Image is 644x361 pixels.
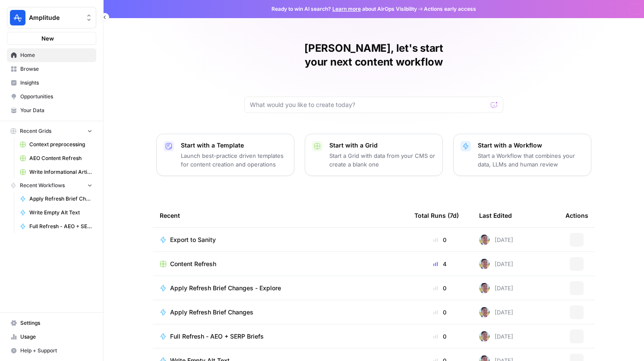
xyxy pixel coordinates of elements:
[332,6,361,12] a: Learn more
[414,308,465,317] div: 0
[424,5,476,13] span: Actions early access
[160,284,401,292] a: Apply Refresh Brief Changes - Explore
[20,182,65,189] span: Recent Workflows
[478,151,584,169] p: Start a Workflow that combines your data, LLMs and human review
[29,209,92,217] span: Write Empty Alt Text
[479,259,513,269] div: [DATE]
[160,235,401,244] a: Export to Sanity
[16,192,96,206] a: Apply Refresh Brief Changes
[7,316,96,330] a: Settings
[29,154,92,162] span: AEO Content Refresh
[7,62,96,76] a: Browse
[479,204,512,227] div: Last Edited
[20,65,92,73] span: Browse
[170,235,216,244] span: Export to Sanity
[170,260,216,268] span: Content Refresh
[16,220,96,233] a: Full Refresh - AEO + SERP Briefs - EXPLORE
[250,100,487,109] input: What would you like to create today?
[7,7,96,28] button: Workspace: Amplitude
[20,127,51,135] span: Recent Grids
[7,179,96,192] button: Recent Workflows
[20,93,92,100] span: Opportunities
[329,141,436,150] p: Start with a Grid
[181,151,287,169] p: Launch best-practice driven templates for content creation and operations
[181,141,287,150] p: Start with a Template
[479,283,513,293] div: [DATE]
[7,90,96,104] a: Opportunities
[7,330,96,344] a: Usage
[160,204,401,227] div: Recent
[7,76,96,90] a: Insights
[479,331,489,342] img: 99f2gcj60tl1tjps57nny4cf0tt1
[170,284,281,292] span: Apply Refresh Brief Changes - Explore
[414,204,459,227] div: Total Runs (7d)
[244,41,503,69] h1: [PERSON_NAME], let's start your next content workflow
[170,332,264,341] span: Full Refresh - AEO + SERP Briefs
[160,260,401,268] a: Content Refresh
[479,235,489,245] img: 99f2gcj60tl1tjps57nny4cf0tt1
[20,51,92,59] span: Home
[271,5,417,13] span: Ready to win AI search? about AirOps Visibility
[41,34,54,43] span: New
[16,206,96,220] a: Write Empty Alt Text
[160,308,401,317] a: Apply Refresh Brief Changes
[7,32,96,45] button: New
[329,151,436,169] p: Start a Grid with data from your CMS or create a blank one
[479,283,489,293] img: 99f2gcj60tl1tjps57nny4cf0tt1
[16,138,96,151] a: Context preprocessing
[29,141,92,148] span: Context preprocessing
[565,204,588,227] div: Actions
[479,307,513,317] div: [DATE]
[170,308,253,317] span: Apply Refresh Brief Changes
[20,79,92,87] span: Insights
[453,134,591,176] button: Start with a WorkflowStart a Workflow that combines your data, LLMs and human review
[29,13,81,22] span: Amplitude
[414,332,465,341] div: 0
[29,195,92,203] span: Apply Refresh Brief Changes
[479,235,513,245] div: [DATE]
[7,48,96,62] a: Home
[479,259,489,269] img: 99f2gcj60tl1tjps57nny4cf0tt1
[16,151,96,165] a: AEO Content Refresh
[156,134,294,176] button: Start with a TemplateLaunch best-practice driven templates for content creation and operations
[20,107,92,114] span: Your Data
[7,104,96,117] a: Your Data
[7,344,96,358] button: Help + Support
[29,168,92,176] span: Write Informational Article
[414,235,465,244] div: 0
[479,307,489,317] img: 99f2gcj60tl1tjps57nny4cf0tt1
[20,333,92,341] span: Usage
[479,331,513,342] div: [DATE]
[414,260,465,268] div: 4
[305,134,443,176] button: Start with a GridStart a Grid with data from your CMS or create a blank one
[20,319,92,327] span: Settings
[414,284,465,292] div: 0
[20,347,92,355] span: Help + Support
[7,125,96,138] button: Recent Grids
[160,332,401,341] a: Full Refresh - AEO + SERP Briefs
[478,141,584,150] p: Start with a Workflow
[16,165,96,179] a: Write Informational Article
[10,10,25,25] img: Amplitude Logo
[29,223,92,230] span: Full Refresh - AEO + SERP Briefs - EXPLORE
